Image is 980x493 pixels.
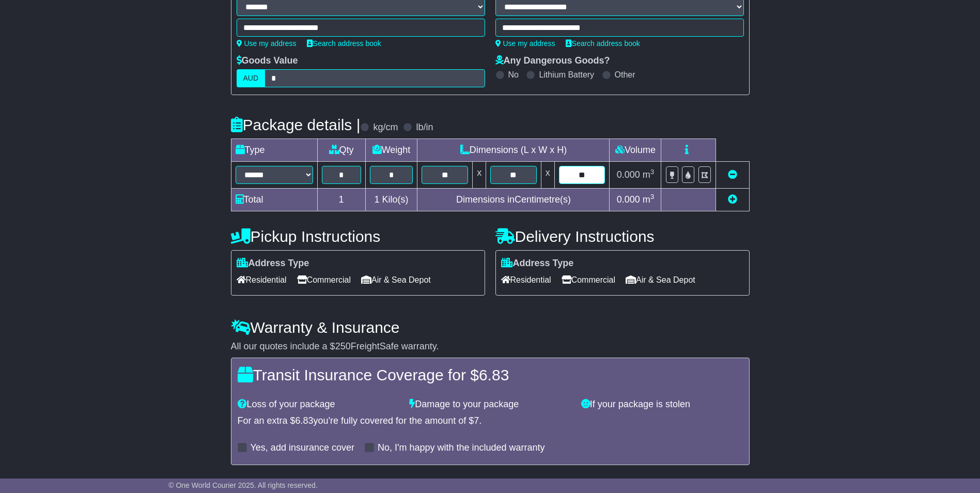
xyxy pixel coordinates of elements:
label: Any Dangerous Goods? [495,55,610,67]
div: All our quotes include a $ FreightSafe warranty. [231,341,750,352]
div: If your package is stolen [576,399,748,410]
span: © One World Courier 2025. All rights reserved. [168,481,318,489]
label: Address Type [501,258,574,269]
label: Goods Value [237,55,298,67]
td: Type [231,139,317,162]
span: 6.83 [295,415,314,426]
span: Commercial [562,272,615,288]
td: Dimensions in Centimetre(s) [417,189,610,211]
label: No, I'm happy with the included warranty [378,442,545,454]
label: AUD [237,69,266,87]
label: kg/cm [373,122,398,133]
span: Residential [501,272,551,288]
label: Other [615,70,635,80]
span: 6.83 [479,366,509,383]
span: Residential [237,272,287,288]
td: Qty [317,139,365,162]
span: m [643,170,655,180]
a: Use my address [495,39,555,48]
td: Kilo(s) [365,189,417,211]
span: 0.000 [617,170,640,180]
h4: Package details | [231,116,361,133]
label: No [508,70,519,80]
div: Loss of your package [232,399,405,410]
span: m [643,194,655,205]
span: 7 [474,415,479,426]
span: 0.000 [617,194,640,205]
label: Address Type [237,258,309,269]
td: 1 [317,189,365,211]
h4: Warranty & Insurance [231,319,750,336]
label: Lithium Battery [539,70,594,80]
h4: Transit Insurance Coverage for $ [238,366,743,383]
a: Search address book [307,39,381,48]
td: Total [231,189,317,211]
span: 250 [335,341,351,351]
span: Air & Sea Depot [361,272,431,288]
a: Use my address [237,39,297,48]
label: lb/in [416,122,433,133]
td: Dimensions (L x W x H) [417,139,610,162]
label: Yes, add insurance cover [251,442,354,454]
span: Commercial [297,272,351,288]
a: Search address book [566,39,640,48]
div: Damage to your package [404,399,576,410]
h4: Pickup Instructions [231,228,485,245]
h4: Delivery Instructions [495,228,750,245]
td: Volume [610,139,661,162]
a: Remove this item [728,170,737,180]
sup: 3 [650,168,655,176]
td: x [473,162,486,189]
td: x [541,162,554,189]
td: Weight [365,139,417,162]
a: Add new item [728,194,737,205]
span: 1 [374,194,379,205]
span: Air & Sea Depot [626,272,695,288]
sup: 3 [650,193,655,201]
div: For an extra $ you're fully covered for the amount of $ . [238,415,743,427]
